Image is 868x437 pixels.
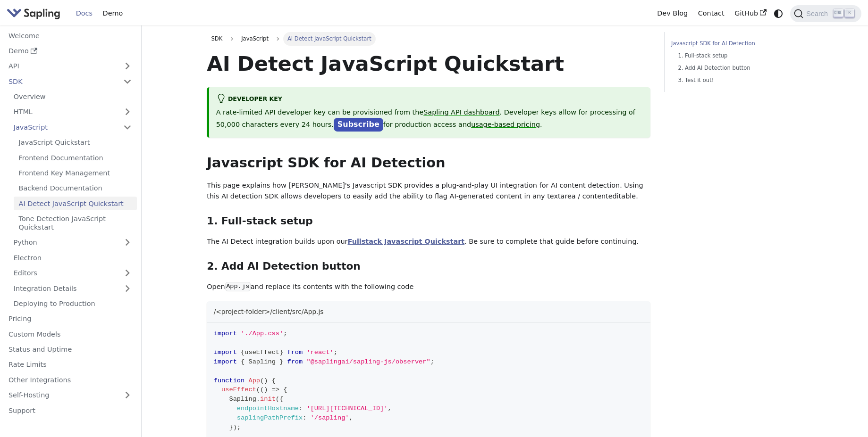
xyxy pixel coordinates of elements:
[3,29,137,42] a: Welcome
[3,343,137,356] a: Status and Uptime
[678,76,796,85] a: 3. Test it out!
[118,74,137,88] button: Collapse sidebar category 'SDK'
[283,32,376,45] span: AI Detect JavaScript Quickstart
[803,10,834,17] span: Search
[8,105,137,119] a: HTML
[14,212,137,234] a: Tone Detection JavaScript Quickstart
[306,349,333,356] span: 'react'
[237,405,299,412] span: endpointHostname
[8,251,137,264] a: Electron
[671,39,799,48] a: Javascript SDK for AI Detection
[260,377,264,384] span: (
[334,349,337,356] span: ;
[207,155,650,172] h2: Javascript SDK for AI Detection
[272,386,279,393] span: =>
[3,74,118,88] a: SDK
[207,260,650,273] h3: 2. Add AI Detection button
[8,90,137,104] a: Overview
[388,405,392,412] span: ,
[14,151,137,165] a: Frontend Documentation
[299,405,303,412] span: :
[8,120,137,134] a: JavaScript
[14,136,137,149] a: JavaScript Quickstart
[279,358,283,365] span: }
[7,7,64,20] a: Sapling.ai
[8,281,137,295] a: Integration Details
[3,404,137,417] a: Support
[237,32,273,45] span: JavaScript
[233,424,237,431] span: )
[241,358,244,365] span: {
[272,377,276,384] span: {
[8,236,137,249] a: Python
[306,358,430,365] span: "@saplingai/sapling-js/observer"
[207,215,650,228] h3: 1. Full-stack setup
[216,107,644,131] p: A rate-limited API developer key can be provisioned from the . Developer keys allow for processin...
[283,386,287,393] span: {
[14,166,137,180] a: Frontend Key Management
[214,349,237,356] span: import
[221,386,256,393] span: useEffect
[207,51,650,76] h1: AI Detect JavaScript Quickstart
[3,388,137,402] a: Self-Hosting
[264,386,268,393] span: )
[260,396,276,403] span: init
[118,59,137,73] button: Expand sidebar category 'API'
[241,349,244,356] span: {
[287,358,303,365] span: from
[260,386,264,393] span: (
[471,121,540,128] a: usage-based pricing
[248,377,260,384] span: App
[237,414,303,421] span: saplingPathPrefix
[283,330,287,337] span: ;
[14,197,137,210] a: AI Detect JavaScript Quickstart
[772,7,785,20] button: Switch between dark and light mode (currently system mode)
[98,6,128,21] a: Demo
[348,238,465,245] a: Fullstack Javascript Quickstart
[214,358,237,365] span: import
[3,358,137,371] a: Rate Limits
[693,6,730,21] a: Contact
[225,282,251,291] code: App.js
[8,297,137,311] a: Deploying to Production
[14,181,137,195] a: Backend Documentation
[3,373,137,387] a: Other Integrations
[678,64,796,73] a: 2. Add AI Detection button
[845,9,854,17] kbd: K
[3,312,137,326] a: Pricing
[790,5,861,22] button: Search (Ctrl+K)
[216,94,644,105] div: Developer Key
[3,59,118,73] a: API
[306,405,388,412] span: '[URL][TECHNICAL_ID]'
[8,266,118,280] a: Editors
[237,424,241,431] span: ;
[652,6,692,21] a: Dev Blog
[207,301,650,322] div: /<project-folder>/client/src/App.js
[430,358,434,365] span: ;
[423,108,499,116] a: Sapling API dashboard
[241,330,283,337] span: './App.css'
[211,35,223,42] span: SDK
[3,327,137,341] a: Custom Models
[279,396,283,403] span: {
[303,414,306,421] span: :
[118,266,137,280] button: Expand sidebar category 'Editors'
[229,396,256,403] span: Sapling
[678,51,796,60] a: 1. Full-stack setup
[71,6,98,21] a: Docs
[264,377,268,384] span: )
[207,180,650,203] p: This page explains how [PERSON_NAME]'s Javascript SDK provides a plug-and-play UI integration for...
[214,377,245,384] span: function
[248,358,275,365] span: Sapling
[256,386,260,393] span: (
[244,349,279,356] span: useEffect
[349,414,353,421] span: ,
[7,7,60,20] img: Sapling.ai
[334,118,383,132] a: Subscribe
[207,32,650,45] nav: Breadcrumbs
[287,349,303,356] span: from
[207,236,650,247] p: The AI Detect integration builds upon our . Be sure to complete that guide before continuing.
[229,424,233,431] span: }
[311,414,349,421] span: '/sapling'
[207,32,227,45] a: SDK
